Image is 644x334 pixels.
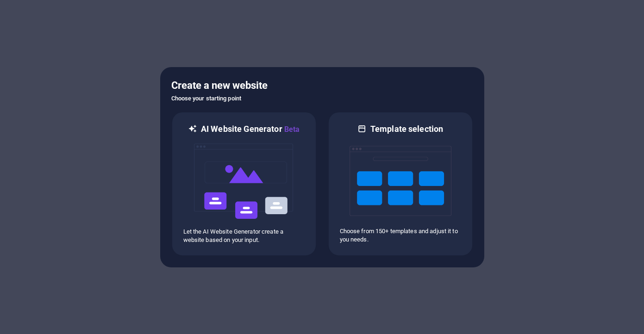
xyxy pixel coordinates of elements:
div: AI Website GeneratorBetaaiLet the AI Website Generator create a website based on your input. [171,111,317,256]
h6: Choose your starting point [171,93,473,104]
p: Choose from 150+ templates and adjust it to you needs. [340,227,461,244]
h6: Template selection [370,124,443,135]
p: Let the AI Website Generator create a website based on your input. [183,228,305,244]
img: ai [193,135,295,228]
h5: Create a new website [171,78,473,93]
span: Beta [282,125,300,134]
h6: AI Website Generator [201,124,300,135]
div: Template selectionChoose from 150+ templates and adjust it to you needs. [328,111,473,256]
